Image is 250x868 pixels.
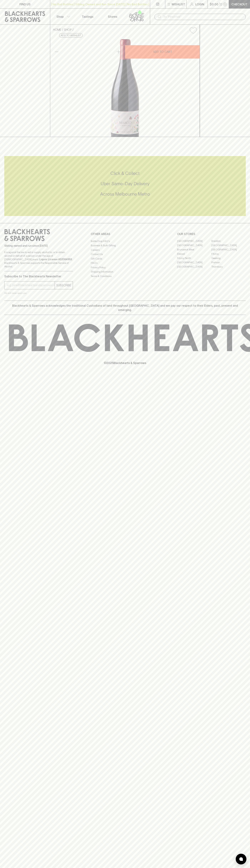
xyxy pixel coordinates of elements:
button: Add to wishlist [59,33,83,38]
p: Login [195,2,204,6]
a: Bottle Drop FAQ's [91,239,159,243]
p: Blackhearts & Sparrows acknowledges the traditional Custodians of land throughout [GEOGRAPHIC_DAT... [7,303,243,312]
p: Stores [108,14,117,19]
a: [GEOGRAPHIC_DATA] [177,239,211,243]
button: Add to wishlist [188,26,198,35]
p: ADD TO CART [153,50,172,54]
a: Elwood [177,252,211,256]
p: FIND US [19,2,31,6]
a: Thornbury [211,265,246,269]
a: [GEOGRAPHIC_DATA] [177,265,211,269]
h5: Uber Same-Day Delivery [4,181,246,187]
p: Tastings [82,14,93,19]
a: Shipping Information [91,270,159,274]
p: SUBSCRIBE [56,283,71,287]
h5: Across Melbourne Metro [4,191,246,197]
p: We will never spam you [4,291,73,295]
button: Shop [50,9,75,24]
a: HOME [53,28,61,31]
a: [GEOGRAPHIC_DATA] [177,260,211,265]
a: Terms & Conditions [91,274,159,278]
a: [GEOGRAPHIC_DATA] [211,243,246,248]
h5: Click & Collect [4,170,246,176]
a: Tastings [75,9,100,24]
p: OUR STORES [177,232,246,236]
a: Business & Bulk Gifting [91,243,159,248]
p: It is against the law to sell or supply alcohol to, or to obtain alcohol on behalf of a person un... [4,250,73,268]
a: [GEOGRAPHIC_DATA] [211,248,246,252]
a: [GEOGRAPHIC_DATA] [177,243,211,248]
p: Wishlist [172,2,185,6]
input: Try "Pinot noir" [163,14,243,20]
p: Subscribe to The Blackhearts Newsletter [4,274,73,278]
a: FAQ's [91,261,159,265]
img: 33668.png [50,37,200,137]
a: Stores [100,9,125,24]
div: Call to action block [4,156,246,216]
input: e.g. jane@blackheartsandsparrows.com.au [7,282,55,288]
p: 0 [224,3,226,5]
a: Gift Cards [91,256,159,261]
a: Fitzroy [211,252,246,256]
p: Sibling owned and run since [DATE] [4,244,73,248]
p: Checkout [231,2,247,6]
p: Shop [56,14,64,19]
a: Careers [91,248,159,252]
a: SHOP [64,28,72,31]
a: Contact Us [91,252,159,256]
img: bubble-icon [239,857,243,861]
strong: Liquor License #32064953 [39,258,72,261]
a: Braddon [211,239,246,243]
p: $0.00 [210,2,218,6]
p: OTHER AREAS [91,232,159,236]
a: Fitzroy North [177,256,211,260]
a: Privacy Policy [91,265,159,270]
a: Brunswick West [177,248,211,252]
button: SUBSCRIBE [55,281,73,289]
a: Geelong [211,256,246,260]
button: ADD TO CART [125,45,200,59]
a: Prahran [211,260,246,265]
